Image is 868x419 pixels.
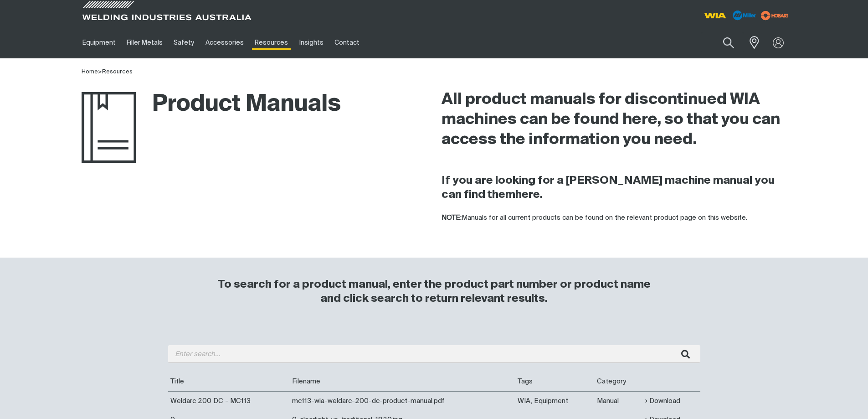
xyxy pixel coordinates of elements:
[595,372,643,391] th: Category
[77,27,613,58] nav: Main
[595,391,643,410] td: Manual
[713,32,744,53] button: Search products
[82,90,341,119] h1: Product Manuals
[701,32,744,53] input: Product name or item number...
[442,90,787,150] h2: All product manuals for discontinued WIA machines can be found here, so that you can access the i...
[168,372,290,391] th: Title
[98,69,102,75] span: >
[102,69,133,75] a: Resources
[214,278,655,306] h3: To search for a product manual, enter the product part number or product name and click search to...
[515,391,595,410] td: WIA, Equipment
[442,213,787,223] p: Manuals for all current products can be found on the relevant product page on this website.
[293,27,329,58] a: Insights
[758,9,791,22] img: miller
[329,27,365,58] a: Contact
[442,214,462,221] strong: NOTE:
[82,69,98,75] a: Home
[168,391,290,410] td: Weldarc 200 DC - MC113
[249,27,293,58] a: Resources
[168,27,200,58] a: Safety
[442,175,775,200] strong: If you are looking for a [PERSON_NAME] machine manual you can find them
[290,372,516,391] th: Filename
[290,391,516,410] td: mc113-wia-weldarc-200-dc-product-manual.pdf
[645,396,680,406] a: Download
[515,189,543,200] a: here.
[121,27,168,58] a: Filler Metals
[515,372,595,391] th: Tags
[77,27,121,58] a: Equipment
[168,345,700,363] input: Enter search...
[200,27,249,58] a: Accessories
